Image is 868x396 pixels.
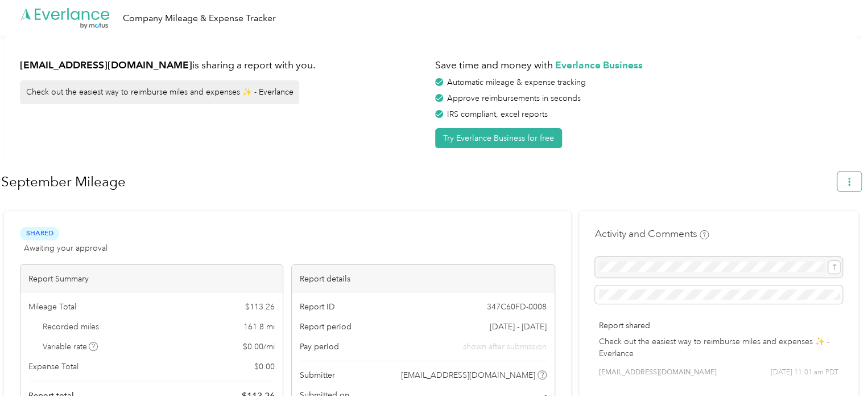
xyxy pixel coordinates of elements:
[300,321,352,333] span: Report period
[599,320,838,332] p: Report shared
[595,227,709,241] h4: Activity and Comments
[28,301,76,313] span: Mileage Total
[123,11,276,26] div: Company Mileage & Expense Tracker
[254,361,275,373] span: $ 0.00
[599,368,717,378] span: [EMAIL_ADDRESS][DOMAIN_NAME]
[401,369,535,381] span: [EMAIL_ADDRESS][DOMAIN_NAME]
[43,341,98,353] span: Variable rate
[20,58,427,72] h1: is sharing a report with you.
[243,321,275,333] span: 161.8 mi
[447,93,581,103] span: Approve reimbursements in seconds
[435,128,562,148] button: Try Everlance Business for free
[24,242,108,254] span: Awaiting your approval
[447,77,586,87] span: Automatic mileage & expense tracking
[300,301,335,313] span: Report ID
[555,59,643,71] strong: Everlance Business
[292,265,554,293] div: Report details
[243,341,275,353] span: $ 0.00 / mi
[300,369,335,381] span: Submitter
[20,265,283,293] div: Report Summary
[599,336,838,360] p: Check out the easiest way to reimburse miles and expenses ✨ - Everlance
[435,58,842,72] h1: Save time and money with
[490,321,547,333] span: [DATE] - [DATE]
[487,301,547,313] span: 347C60FD-0008
[245,301,275,313] span: $ 113.26
[771,368,838,378] span: [DATE] 11:01 am PDT
[1,168,829,195] h1: September Mileage
[20,227,59,240] span: Shared
[447,109,548,119] span: IRS compliant, excel reports
[463,341,547,353] span: shown after submission
[43,321,99,333] span: Recorded miles
[20,80,299,104] div: Check out the easiest way to reimburse miles and expenses ✨ - Everlance
[28,361,78,373] span: Expense Total
[20,59,192,71] strong: [EMAIL_ADDRESS][DOMAIN_NAME]
[300,341,339,353] span: Pay period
